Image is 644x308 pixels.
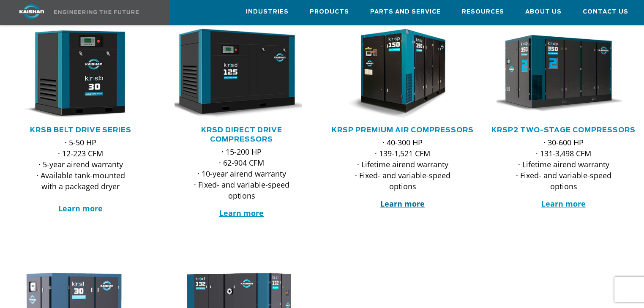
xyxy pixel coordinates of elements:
a: Learn more [219,208,264,218]
span: Products [310,7,349,17]
span: Contact Us [583,7,628,17]
span: Parts and Service [370,7,441,17]
span: About Us [525,7,562,17]
div: krsd125 [175,29,308,119]
p: · 30-600 HP · 131-3,498 CFM · Lifetime airend warranty · Fixed- and variable-speed options [513,137,614,192]
img: krsb30 [7,29,141,119]
p: · 15-200 HP · 62-904 CFM · 10-year airend warranty · Fixed- and variable-speed options [191,146,292,201]
a: Products [310,0,349,23]
a: KRSP Premium Air Compressors [332,127,474,134]
a: Learn more [541,199,586,209]
p: · 5-50 HP · 12-223 CFM · 5-year airend warranty · Available tank-mounted with a packaged dryer [30,137,131,214]
a: Resources [462,0,504,23]
a: KRSD Direct Drive Compressors [201,127,282,143]
a: Learn more [380,199,425,209]
a: KRSP2 Two-Stage Compressors [491,127,636,134]
a: Industries [246,0,289,23]
div: krsp150 [336,29,469,119]
div: krsb30 [14,29,147,119]
div: krsp350 [497,29,630,119]
span: Industries [246,7,289,17]
a: Contact Us [583,0,628,23]
p: · 40-300 HP · 139-1,521 CFM · Lifetime airend warranty · Fixed- and variable-speed options [352,137,453,192]
a: About Us [525,0,562,23]
a: KRSB Belt Drive Series [30,127,131,134]
span: Resources [462,7,504,17]
img: krsd125 [168,29,302,119]
img: Engineering the future [54,10,139,14]
img: krsp350 [490,29,624,119]
a: Learn more [58,203,103,213]
img: krsp150 [329,29,463,119]
a: Parts and Service [370,0,441,23]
